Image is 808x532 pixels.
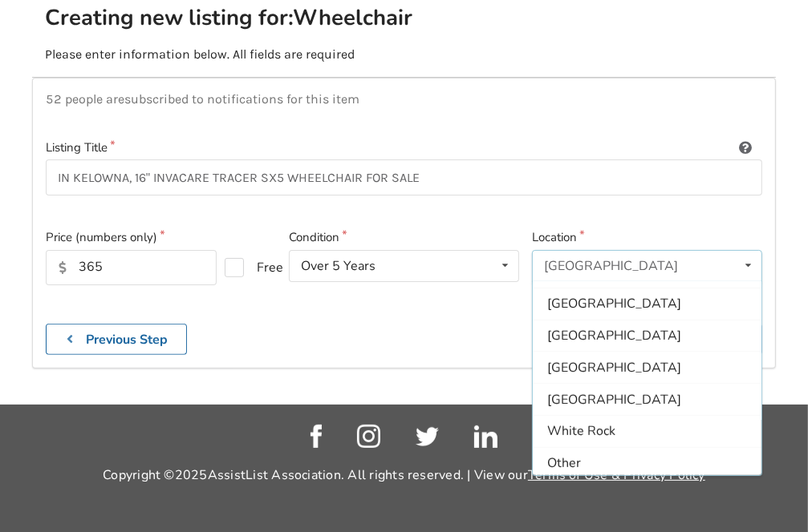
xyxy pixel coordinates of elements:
span: [GEOGRAPHIC_DATA] [547,327,681,345]
div: [GEOGRAPHIC_DATA] [544,260,678,272]
label: Listing Title [46,139,762,157]
img: facebook_link [311,425,322,448]
div: Over 5 Years [301,260,376,272]
span: Other [547,455,581,473]
span: [GEOGRAPHIC_DATA] [547,295,681,312]
img: linkedin_link [474,425,497,448]
button: Previous Step [46,324,187,355]
label: Condition [289,228,519,247]
label: Location [532,228,762,247]
b: Previous Step [86,331,168,349]
span: [GEOGRAPHIC_DATA] [547,391,681,409]
img: instagram_link [357,425,380,448]
label: Price (numbers only) [46,228,276,247]
img: twitter_link [416,427,439,446]
h2: Creating new listing for: Wheelchair [45,4,478,32]
label: Free [225,258,268,277]
span: [GEOGRAPHIC_DATA] [547,359,681,377]
p: 52 people are subscribed to notifications for this item [46,91,762,107]
a: Terms of Use & Privacy Policy [528,466,705,484]
p: Please enter information below. All fields are required [45,46,355,64]
span: White Rock [547,423,615,441]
